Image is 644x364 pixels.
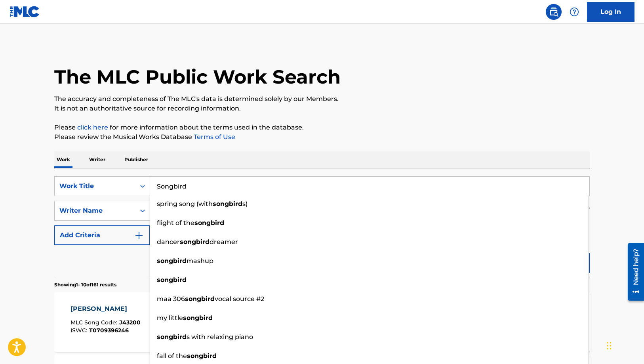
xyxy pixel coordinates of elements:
[157,352,187,360] span: fall of the
[54,281,116,288] p: Showing 1 - 10 of 161 results
[70,327,89,334] span: ISWC :
[134,231,144,240] img: 9d2ae6d4665cec9f34b9.svg
[213,200,242,208] strong: songbird
[54,123,590,132] p: Please for more information about the terms used in the database.
[215,295,264,303] span: vocal source #2
[187,352,217,360] strong: songbird
[194,219,224,227] strong: songbird
[54,225,150,245] button: Add Criteria
[187,333,253,341] span: s with relaxing piano
[546,4,562,20] a: Public Search
[180,238,210,246] strong: songbird
[566,4,582,20] div: Help
[157,276,187,284] strong: songbird
[604,326,644,364] iframe: Chat Widget
[59,181,131,191] div: Work Title
[59,206,131,215] div: Writer Name
[54,65,341,89] h1: The MLC Public Work Search
[122,151,151,168] p: Publisher
[157,333,187,341] strong: songbird
[242,200,248,208] span: s)
[54,292,590,352] a: [PERSON_NAME]MLC Song Code:J43200ISWC:T0709396246Writers (1)[PERSON_NAME]Recording Artists (15148...
[157,238,180,246] span: dancer
[70,304,141,314] div: [PERSON_NAME]
[54,176,590,277] form: Search Form
[54,151,72,168] p: Work
[87,151,108,168] p: Writer
[54,104,590,113] p: It is not an authoritative source for recording information.
[10,6,40,17] img: MLC Logo
[157,257,187,265] strong: songbird
[157,219,194,227] span: flight of the
[54,132,590,142] p: Please review the Musical Works Database
[157,295,185,303] span: maa 306
[607,334,612,358] div: Drag
[77,124,108,131] a: click here
[192,133,235,141] a: Terms of Use
[119,319,141,326] span: J43200
[622,240,644,304] iframe: Resource Center
[70,319,119,326] span: MLC Song Code :
[185,295,215,303] strong: songbird
[210,238,238,246] span: dreamer
[89,327,129,334] span: T0709396246
[183,314,213,322] strong: songbird
[570,7,579,17] img: help
[54,94,590,104] p: The accuracy and completeness of The MLC's data is determined solely by our Members.
[187,257,213,265] span: mashup
[549,7,558,17] img: search
[587,2,634,22] a: Log In
[157,314,183,322] span: my little
[157,200,213,208] span: spring song (with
